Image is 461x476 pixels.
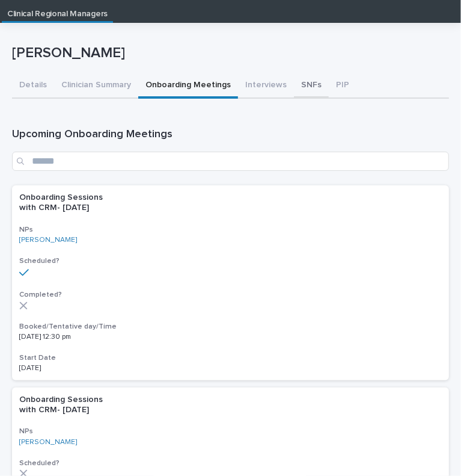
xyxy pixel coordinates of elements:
[329,73,356,99] button: PIP
[19,236,77,244] a: [PERSON_NAME]
[19,364,120,372] p: [DATE]
[238,73,294,99] button: Interviews
[12,152,449,171] input: Search
[19,333,120,341] p: [DATE] 12:30 pm
[19,225,442,235] h3: NPs
[19,193,120,213] p: Onboarding Sessions with CRM- [DATE]
[19,427,442,436] h3: NPs
[19,256,442,266] h3: Scheduled?
[19,353,442,363] h3: Start Date
[19,438,77,447] a: [PERSON_NAME]
[54,73,138,99] button: Clinician Summary
[12,73,54,99] button: Details
[12,128,449,142] h1: Upcoming Onboarding Meetings
[12,45,444,62] p: [PERSON_NAME]
[19,459,442,468] h3: Scheduled?
[19,322,442,332] h3: Booked/Tentative day/Time
[138,73,238,99] button: Onboarding Meetings
[294,73,329,99] button: SNFs
[19,290,442,300] h3: Completed?
[19,395,120,415] p: Onboarding Sessions with CRM- [DATE]
[12,185,449,380] a: Onboarding Sessions with CRM- [DATE]NPs[PERSON_NAME] Scheduled?Completed?Booked/Tentative day/Tim...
